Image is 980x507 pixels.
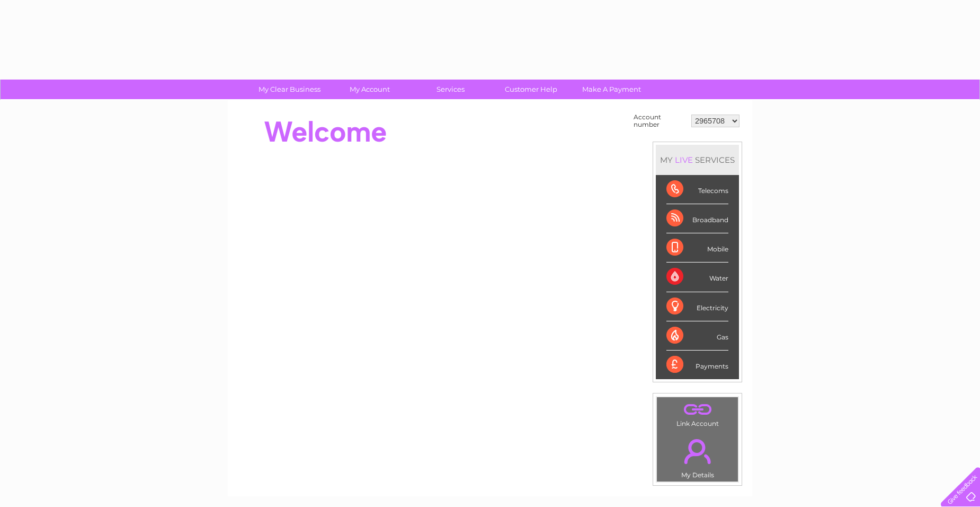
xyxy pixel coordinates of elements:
[487,80,575,99] a: Customer Help
[326,80,414,99] a: My Account
[660,400,735,418] a: .
[666,204,728,233] div: Broadband
[666,233,728,263] div: Mobile
[666,175,728,204] div: Telecoms
[666,263,728,292] div: Water
[666,321,728,351] div: Gas
[656,430,738,482] td: My Details
[666,351,728,379] div: Payments
[407,80,494,99] a: Services
[666,292,728,321] div: Electricity
[246,80,333,99] a: My Clear Business
[568,80,655,99] a: Make A Payment
[673,155,695,165] div: LIVE
[656,145,739,175] div: MY SERVICES
[660,433,735,470] a: .
[656,397,738,430] td: Link Account
[631,111,689,131] td: Account number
